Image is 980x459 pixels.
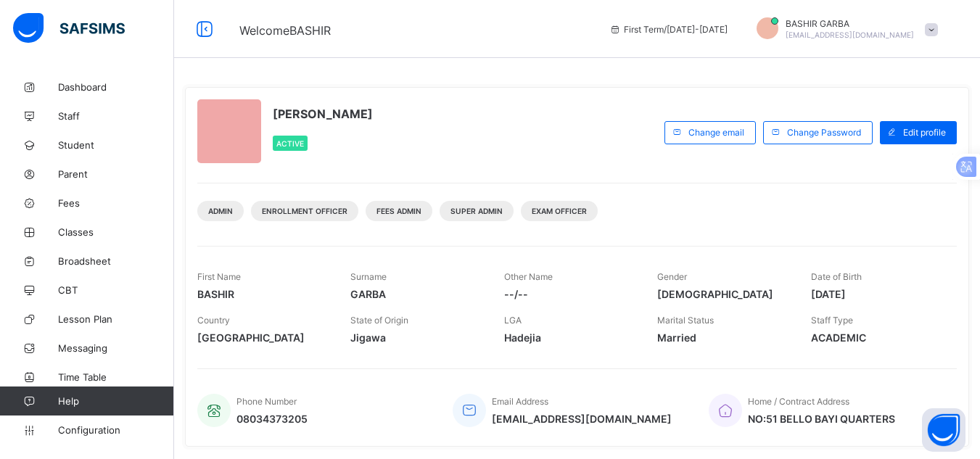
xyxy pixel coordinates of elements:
[504,315,522,326] span: LGA
[236,396,297,407] span: Phone Number
[811,271,862,282] span: Date of Birth
[688,127,744,138] span: Change email
[273,107,373,121] span: [PERSON_NAME]
[903,127,946,138] span: Edit profile
[786,18,914,29] span: BASHIR GARBA
[532,207,587,215] span: Exam Officer
[787,127,861,138] span: Change Password
[58,197,174,209] span: Fees
[748,413,895,425] span: NO:51 BELLO BAYI QUARTERS
[239,23,331,38] span: Welcome BASHIR
[58,226,174,238] span: Classes
[748,396,849,407] span: Home / Contract Address
[492,413,672,425] span: [EMAIL_ADDRESS][DOMAIN_NAME]
[376,207,421,215] span: Fees Admin
[657,331,788,344] span: Married
[350,288,482,300] span: GARBA
[58,255,174,267] span: Broadsheet
[208,207,233,215] span: Admin
[922,408,965,452] button: Open asap
[504,271,553,282] span: Other Name
[58,371,174,383] span: Time Table
[609,24,728,35] span: session/term information
[742,17,945,41] div: BASHIRGARBA
[197,331,329,344] span: [GEOGRAPHIC_DATA]
[350,271,387,282] span: Surname
[276,139,304,148] span: Active
[504,288,635,300] span: --/--
[197,288,329,300] span: BASHIR
[262,207,347,215] span: Enrollment Officer
[58,139,174,151] span: Student
[350,331,482,344] span: Jigawa
[350,315,408,326] span: State of Origin
[504,331,635,344] span: Hadejia
[450,207,503,215] span: Super Admin
[811,288,942,300] span: [DATE]
[657,315,714,326] span: Marital Status
[58,395,173,407] span: Help
[58,424,173,436] span: Configuration
[811,331,942,344] span: ACADEMIC
[197,271,241,282] span: First Name
[58,81,174,93] span: Dashboard
[657,271,687,282] span: Gender
[13,13,125,44] img: safsims
[786,30,914,39] span: [EMAIL_ADDRESS][DOMAIN_NAME]
[58,342,174,354] span: Messaging
[58,313,174,325] span: Lesson Plan
[58,110,174,122] span: Staff
[492,396,548,407] span: Email Address
[657,288,788,300] span: [DEMOGRAPHIC_DATA]
[197,315,230,326] span: Country
[58,168,174,180] span: Parent
[236,413,308,425] span: 08034373205
[811,315,853,326] span: Staff Type
[58,284,174,296] span: CBT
